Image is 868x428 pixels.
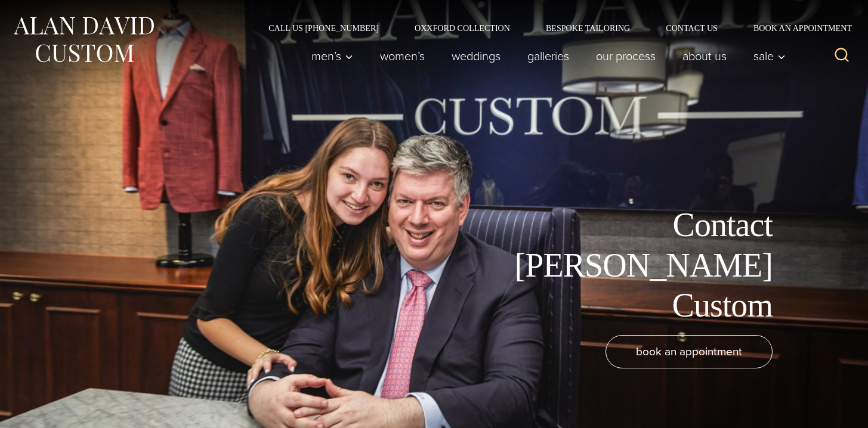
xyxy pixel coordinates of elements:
a: Bespoke Tailoring [528,24,648,32]
nav: Primary Navigation [298,44,792,68]
a: Oxxford Collection [397,24,528,32]
a: weddings [438,44,514,68]
a: book an appointment [606,335,773,368]
a: About Us [669,44,740,68]
h1: Contact [PERSON_NAME] Custom [504,205,773,325]
a: Our Process [583,44,669,68]
a: Book an Appointment [736,24,856,32]
span: Sale [753,50,786,62]
a: Call Us [PHONE_NUMBER] [251,24,397,32]
a: Contact Us [648,24,736,32]
button: View Search Form [827,42,856,70]
a: Women’s [367,44,438,68]
img: Alan David Custom [12,13,155,66]
a: Galleries [514,44,583,68]
span: Men’s [311,50,353,62]
nav: Secondary Navigation [251,24,856,32]
span: book an appointment [636,343,742,360]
